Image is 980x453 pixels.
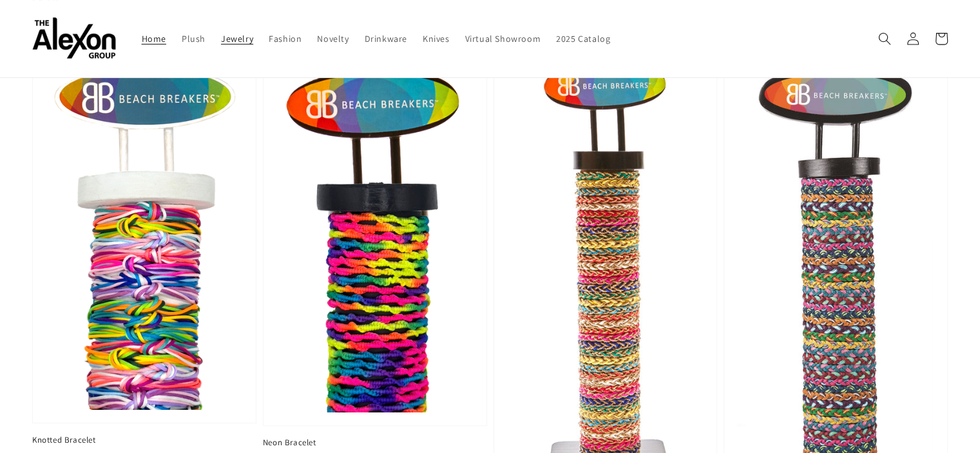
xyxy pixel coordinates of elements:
[261,25,309,52] a: Fashion
[415,25,457,52] a: Knives
[221,33,253,44] span: Jewelry
[317,33,349,44] span: Novelty
[309,25,356,52] a: Novelty
[174,25,213,52] a: Plush
[457,25,549,52] a: Virtual Showroom
[32,18,116,60] img: The Alexon Group
[182,33,206,44] span: Plush
[465,33,541,44] span: Virtual Showroom
[870,24,899,53] summary: Search
[142,33,166,44] span: Home
[263,437,487,448] span: Neon Bracelet
[269,33,302,44] span: Fashion
[46,55,243,410] img: Knotted Bracelet
[134,25,174,52] a: Home
[556,33,610,44] span: 2025 Catalog
[276,55,474,412] img: Neon Bracelet
[357,25,415,52] a: Drinkware
[423,33,450,44] span: Knives
[365,33,407,44] span: Drinkware
[548,25,618,52] a: 2025 Catalog
[32,434,256,446] span: Knotted Bracelet
[213,25,261,52] a: Jewelry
